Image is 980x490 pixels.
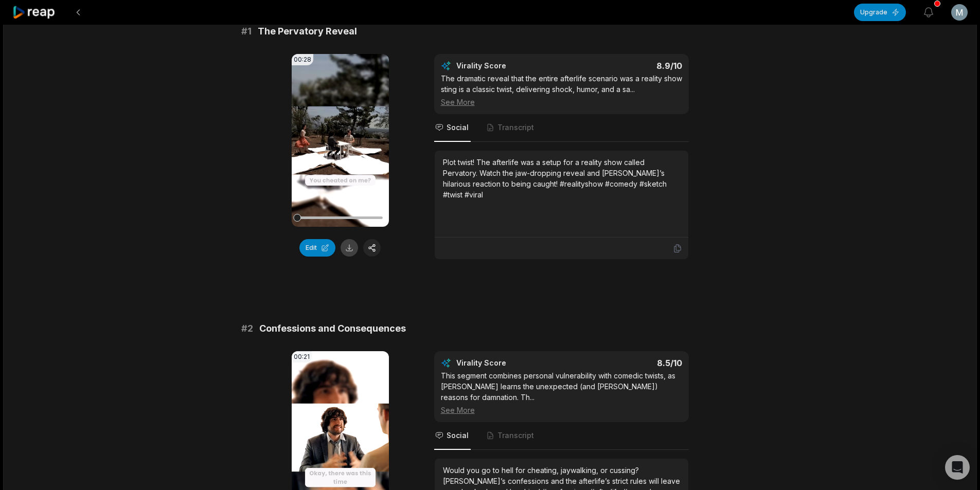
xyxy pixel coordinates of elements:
button: Upgrade [854,4,906,21]
span: Confessions and Consequences [259,321,406,336]
span: Social [447,430,469,441]
div: This segment combines personal vulnerability with comedic twists, as [PERSON_NAME] learns the une... [441,370,682,415]
div: See More [441,405,682,415]
video: Your browser does not support mp4 format. [292,54,389,227]
button: Edit [299,239,335,257]
div: See More [441,97,682,107]
div: 8.5 /10 [572,358,682,368]
nav: Tabs [434,422,689,450]
div: Virality Score [456,61,567,71]
span: Transcript [497,430,534,441]
span: Transcript [497,122,534,133]
div: 8.9 /10 [572,61,682,71]
div: Open Intercom Messenger [945,455,970,480]
span: # 2 [241,321,253,336]
div: Plot twist! The afterlife was a setup for a reality show called Pervatory. Watch the jaw-dropping... [443,157,680,200]
span: Social [447,122,469,133]
div: Virality Score [456,358,567,368]
nav: Tabs [434,114,689,142]
div: The dramatic reveal that the entire afterlife scenario was a reality show sting is a classic twis... [441,73,682,107]
span: # 1 [241,24,252,39]
span: The Pervatory Reveal [258,24,357,39]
